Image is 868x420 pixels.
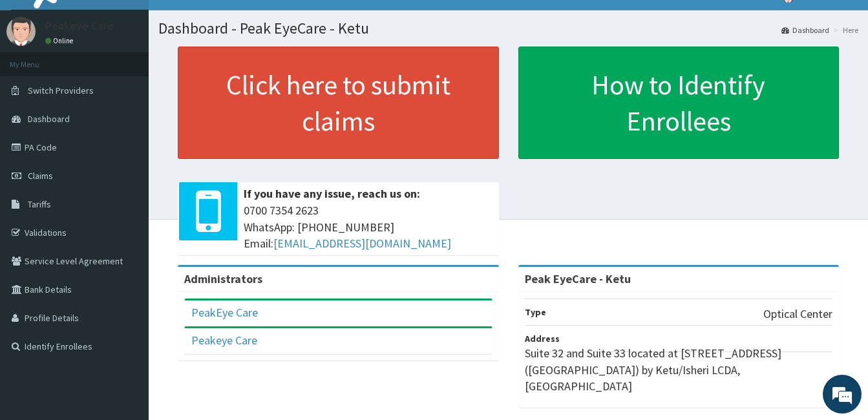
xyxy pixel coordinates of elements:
[6,17,36,46] img: User Image
[191,305,258,320] a: PeakEye Care
[525,345,833,395] p: Suite 32 and Suite 33 located at [STREET_ADDRESS] ([GEOGRAPHIC_DATA]) by Ketu/Isheri LCDA, [GEOGR...
[158,20,858,37] h1: Dashboard - Peak EyeCare - Ketu
[244,202,492,252] span: 0700 7354 2623 WhatsApp: [PHONE_NUMBER] Email:
[184,271,262,286] b: Administrators
[525,306,546,318] b: Type
[28,170,53,182] span: Claims
[191,333,257,348] a: Peakeye Care
[28,198,51,210] span: Tariffs
[273,236,451,251] a: [EMAIL_ADDRESS][DOMAIN_NAME]
[763,306,832,322] p: Optical Center
[45,36,76,45] a: Online
[831,25,858,36] li: Here
[525,271,631,286] strong: Peak EyeCare - Ketu
[518,47,840,159] a: How to Identify Enrollees
[244,186,420,201] b: If you have any issue, reach us on:
[525,333,560,344] b: Address
[28,113,70,125] span: Dashboard
[45,20,114,32] p: Peakeye Care
[781,25,829,36] a: Dashboard
[28,85,94,96] span: Switch Providers
[178,47,499,159] a: Click here to submit claims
